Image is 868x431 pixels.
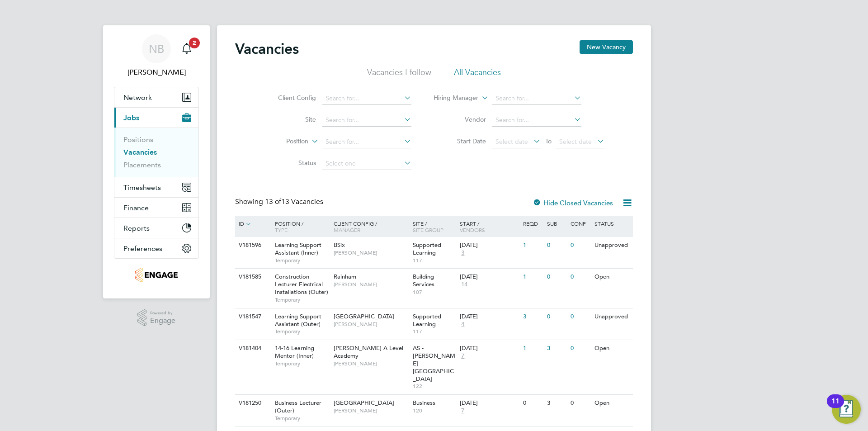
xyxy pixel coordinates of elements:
div: Sub [545,216,568,231]
div: [DATE] [460,345,519,352]
label: Hide Closed Vacancies [533,199,613,207]
span: 13 of [265,197,281,206]
span: Manager [334,226,360,233]
a: Placements [123,161,161,169]
span: 107 [413,289,456,296]
input: Search for... [322,92,411,105]
div: 11 [831,401,840,413]
span: Temporary [275,296,329,303]
a: Go to home page [114,268,199,282]
span: Supported Learning [413,313,441,328]
div: 3 [545,395,568,412]
label: Position [256,137,308,146]
span: [GEOGRAPHIC_DATA] [334,313,394,320]
span: Learning Support Assistant (Inner) [275,241,321,256]
span: Temporary [275,257,329,264]
a: Positions [123,135,153,144]
div: Reqd [521,216,544,231]
span: Nick Briant [114,67,199,78]
div: Unapproved [592,237,632,254]
span: Site Group [413,226,443,233]
label: Hiring Manager [426,94,478,103]
button: Timesheets [114,177,198,197]
span: 120 [413,407,456,414]
div: 0 [568,395,592,412]
label: Status [264,159,316,167]
span: 13 Vacancies [265,197,323,206]
span: NB [149,43,164,55]
nav: Main navigation [103,25,210,298]
div: V181585 [236,269,268,285]
span: Select date [559,137,592,146]
input: Search for... [492,92,581,105]
a: NB[PERSON_NAME] [114,34,199,78]
span: Rainham [334,273,356,280]
span: 4 [460,321,466,328]
span: Supported Learning [413,241,441,256]
span: 117 [413,257,456,264]
div: 0 [568,308,592,325]
span: AS - [PERSON_NAME][GEOGRAPHIC_DATA] [413,344,455,383]
span: Reports [123,224,150,232]
span: Select date [495,137,528,146]
h2: Vacancies [235,40,299,58]
span: 7 [460,407,466,415]
span: [PERSON_NAME] A Level Academy [334,344,403,360]
label: Client Config [264,94,316,102]
label: Start Date [434,137,486,145]
span: 117 [413,328,456,335]
button: New Vacancy [580,40,633,54]
div: 0 [545,237,568,254]
span: 2 [189,38,200,48]
div: 0 [545,308,568,325]
input: Search for... [322,136,411,148]
li: All Vacancies [454,67,501,83]
span: 14 [460,281,469,289]
span: BSix [334,241,345,249]
span: To [542,135,554,147]
span: Temporary [275,360,329,367]
div: 1 [521,340,544,357]
span: Business Lecturer (Outer) [275,399,321,414]
span: 3 [460,249,466,257]
button: Jobs [114,108,198,128]
span: Learning Support Assistant (Outer) [275,313,321,328]
div: Unapproved [592,308,632,325]
span: Powered by [150,309,175,317]
div: 1 [521,269,544,285]
span: Temporary [275,415,329,422]
span: [GEOGRAPHIC_DATA] [334,399,394,407]
a: 2 [178,34,196,63]
span: [PERSON_NAME] [334,360,408,367]
div: [DATE] [460,273,519,281]
div: 1 [521,237,544,254]
div: ID [236,216,268,232]
div: 0 [568,340,592,357]
div: [DATE] [460,313,519,321]
input: Search for... [322,114,411,127]
span: 122 [413,383,456,390]
div: Open [592,395,632,412]
button: Open Resource Center, 11 new notifications [832,395,861,424]
div: Position / [268,216,331,237]
span: 7 [460,352,466,360]
button: Finance [114,198,198,218]
div: Conf [568,216,592,231]
span: [PERSON_NAME] [334,407,408,414]
div: V181404 [236,340,268,357]
label: Site [264,115,316,123]
span: [PERSON_NAME] [334,281,408,288]
div: Open [592,340,632,357]
div: 0 [545,269,568,285]
a: Vacancies [123,148,157,156]
span: Type [275,226,288,233]
div: V181596 [236,237,268,254]
a: Powered byEngage [137,309,176,327]
span: Network [123,93,152,102]
div: V181547 [236,308,268,325]
span: [PERSON_NAME] [334,249,408,256]
div: Open [592,269,632,285]
img: jambo-logo-retina.png [135,268,177,282]
span: Preferences [123,244,162,253]
div: V181250 [236,395,268,412]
